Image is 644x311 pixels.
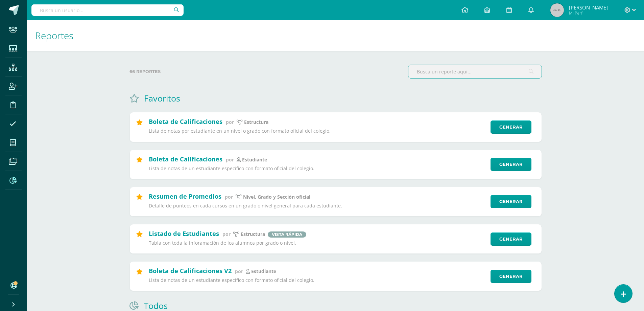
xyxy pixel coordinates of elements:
[491,232,531,246] a: Generar
[251,268,276,274] p: estudiante
[235,268,243,274] span: por
[144,92,180,104] h1: Favoritos
[149,240,486,246] p: Tabla con toda la inforamación de los alumnos por grado o nivel.
[149,277,486,283] p: Lista de notas de un estudiante específico con formato oficial del colegio.
[149,117,222,126] h2: Boleta de Calificaciones
[268,231,306,238] span: Vista rápida
[569,10,608,16] span: Mi Perfil
[149,267,232,275] h2: Boleta de Calificaciones V2
[491,195,531,208] a: Generar
[241,231,265,237] p: estructura
[149,155,222,163] h2: Boleta de Calificaciones
[491,120,531,134] a: Generar
[149,203,486,209] p: Detalle de punteos en cada cursos en un grado o nivel general para cada estudiante.
[408,65,542,78] input: Busca un reporte aquí...
[491,270,531,283] a: Generar
[244,119,268,125] p: estructura
[149,229,219,238] h2: Listado de Estudiantes
[550,3,564,17] img: 45x45
[35,29,73,42] span: Reportes
[491,158,531,171] a: Generar
[242,157,267,163] p: estudiante
[31,4,184,16] input: Busca un usuario...
[226,119,234,125] span: por
[222,231,231,237] span: por
[569,4,608,11] span: [PERSON_NAME]
[243,194,310,200] p: Nivel, Grado y Sección oficial
[225,194,233,200] span: por
[149,128,486,134] p: Lista de notas por estudiante en un nivel o grado con formato oficial del colegio.
[149,192,221,200] h2: Resumen de Promedios
[226,156,234,163] span: por
[129,65,403,79] label: 66 reportes
[149,165,486,172] p: Lista de notas de un estudiante específico con formato oficial del colegio.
